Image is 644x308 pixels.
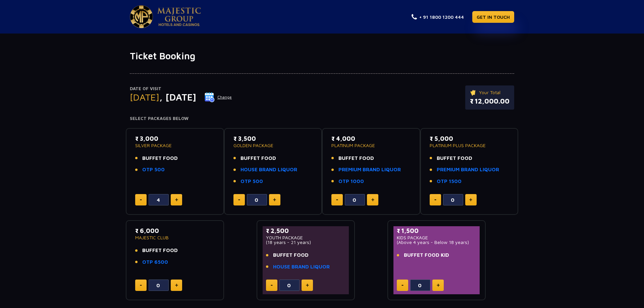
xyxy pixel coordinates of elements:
img: plus [306,284,309,287]
p: ₹ 5,000 [430,134,509,143]
span: [DATE] [130,91,159,103]
img: minus [140,285,142,286]
img: plus [469,198,472,201]
p: KIDS PACKAGE [397,235,476,240]
h1: Ticket Booking [130,50,514,62]
img: plus [175,198,178,201]
a: PREMIUM BRAND LIQUOR [437,166,499,174]
p: ₹ 3,000 [135,134,215,143]
img: plus [371,198,374,201]
img: Majestic Pride [157,7,201,26]
a: HOUSE BRAND LIQUOR [240,166,297,174]
img: minus [401,285,404,286]
img: Majestic Pride [130,5,153,28]
img: minus [434,199,436,200]
span: BUFFET FOOD [273,251,309,259]
img: plus [273,198,276,201]
p: (Above 4 years - Below 18 years) [397,240,476,245]
a: + 91 1800 1200 444 [412,13,464,20]
img: minus [336,199,338,200]
p: SILVER PACKAGE [135,143,215,148]
span: BUFFET FOOD [142,247,178,254]
span: BUFFET FOOD [240,155,276,162]
span: BUFFET FOOD KID [404,251,449,259]
img: ticket [470,89,477,96]
img: minus [271,285,273,286]
p: Your Total [470,89,509,96]
a: OTP 6500 [142,258,168,266]
h4: Select Packages Below [130,116,514,121]
p: ₹ 4,000 [331,134,411,143]
p: ₹ 3,500 [233,134,313,143]
a: GET IN TOUCH [472,11,514,23]
p: YOUTH PACKAGE [266,235,345,240]
span: BUFFET FOOD [338,155,374,162]
p: PLATINUM PLUS PACKAGE [430,143,509,148]
img: minus [238,199,240,200]
p: ₹ 1,500 [397,226,476,235]
p: (18 years - 21 years) [266,240,345,245]
p: MAJESTIC CLUB [135,235,215,240]
span: BUFFET FOOD [437,155,472,162]
a: OTP 1500 [437,178,462,185]
a: OTP 500 [142,166,165,174]
p: ₹ 6,000 [135,226,215,235]
p: ₹ 12,000.00 [470,96,509,106]
span: , [DATE] [159,91,196,103]
a: HOUSE BRAND LIQUOR [273,263,330,271]
p: Date of Visit [130,85,232,92]
p: ₹ 2,500 [266,226,345,235]
a: PREMIUM BRAND LIQUOR [338,166,401,174]
span: BUFFET FOOD [142,155,178,162]
p: PLATINUM PACKAGE [331,143,411,148]
p: GOLDEN PACKAGE [233,143,313,148]
img: minus [140,199,142,200]
a: OTP 1000 [338,178,364,185]
button: Change [204,92,232,103]
img: plus [437,284,440,287]
a: OTP 500 [240,178,263,185]
img: plus [175,284,178,287]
